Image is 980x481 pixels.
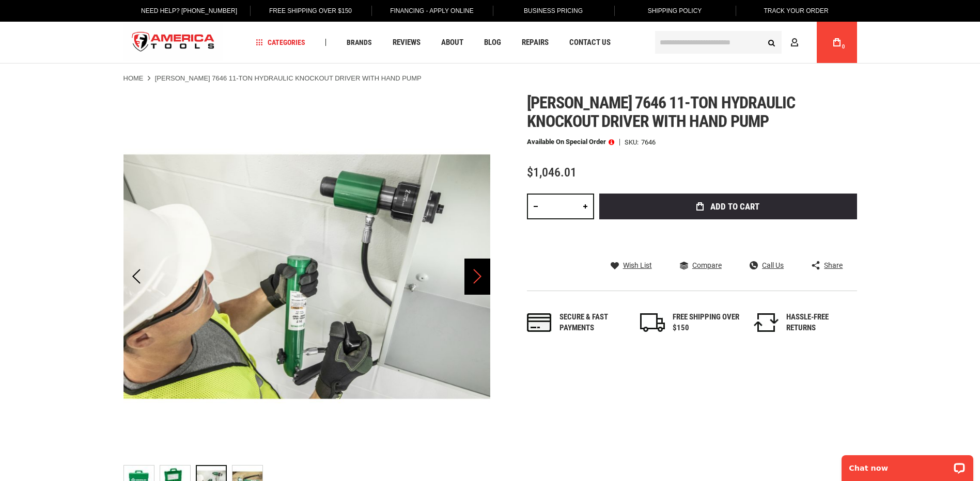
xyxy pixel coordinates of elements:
[527,93,795,131] span: [PERSON_NAME] 7646 11-ton hydraulic knockout driver with hand pump
[479,36,506,50] a: Blog
[388,36,425,50] a: Reviews
[754,313,779,332] img: returns
[640,313,665,332] img: shipping
[527,313,552,332] img: payments
[347,39,372,46] span: Brands
[710,202,759,211] span: Add to Cart
[527,165,577,180] span: $1,046.01
[342,36,377,50] a: Brands
[599,194,857,219] button: Add to Cart
[256,39,305,46] span: Categories
[597,222,859,252] iframe: Secure express checkout frame
[123,93,149,460] div: Previous
[835,448,980,481] iframe: LiveChat chat widget
[762,33,782,52] button: Search
[464,93,490,460] div: Next
[123,74,144,83] a: Home
[827,22,847,63] a: 0
[441,39,463,46] span: About
[123,93,490,460] img: GREENLEE 7646 11-TON HYDRAULIC KNOCKOUT DRIVER WITH HAND PUMP
[517,36,553,50] a: Repairs
[611,261,652,270] a: Wish List
[565,36,615,50] a: Contact Us
[750,261,784,270] a: Call Us
[824,262,843,269] span: Share
[393,39,421,46] span: Reviews
[123,23,224,62] img: America Tools
[641,139,656,146] div: 7646
[623,262,652,269] span: Wish List
[692,262,722,269] span: Compare
[527,138,614,146] p: Available on Special Order
[251,36,310,50] a: Categories
[155,74,422,82] strong: [PERSON_NAME] 7646 11-TON HYDRAULIC KNOCKOUT DRIVER WITH HAND PUMP
[648,7,702,14] span: Shipping Policy
[559,312,627,334] div: Secure & fast payments
[522,39,549,46] span: Repairs
[762,262,784,269] span: Call Us
[786,312,853,334] div: HASSLE-FREE RETURNS
[625,139,641,146] strong: SKU
[484,39,501,46] span: Blog
[673,312,740,334] div: FREE SHIPPING OVER $150
[680,261,722,270] a: Compare
[569,39,611,46] span: Contact Us
[842,44,845,50] span: 0
[123,23,224,62] a: store logo
[437,36,468,50] a: About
